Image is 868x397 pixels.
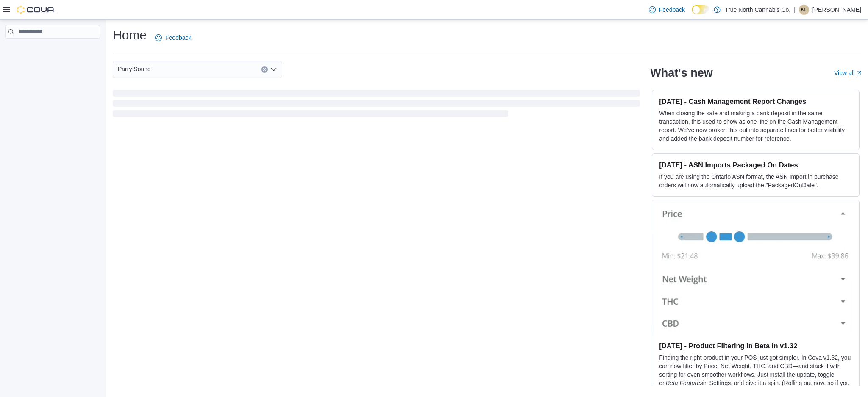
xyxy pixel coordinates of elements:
a: Feedback [645,1,688,18]
input: Dark Mode [692,5,709,14]
a: View allExternal link [834,69,861,76]
span: Loading [113,92,640,119]
div: Kellie Langford [799,5,809,15]
h3: [DATE] - ASN Imports Packaged On Dates [659,161,852,169]
em: Beta Features [666,380,703,386]
img: Cova [17,6,55,14]
p: Finding the right product in your POS just got simpler. In Cova v1.32, you can now filter by Pric... [659,353,852,396]
h3: [DATE] - Product Filtering in Beta in v1.32 [659,341,852,350]
span: Feedback [659,6,685,14]
p: When closing the safe and making a bank deposit in the same transaction, this used to show as one... [659,109,852,143]
h1: Home [113,27,147,44]
a: Feedback [152,29,195,46]
p: True North Cannabis Co. [725,5,790,15]
svg: External link [856,71,861,76]
button: Clear input [261,66,268,73]
nav: Complex example [5,40,100,61]
span: Feedback [165,33,191,42]
span: KL [801,5,807,15]
button: Open list of options [270,66,277,73]
h3: [DATE] - Cash Management Report Changes [659,97,852,105]
p: If you are using the Ontario ASN format, the ASN Import in purchase orders will now automatically... [659,172,852,189]
h2: What's new [650,66,712,80]
span: Parry Sound [118,64,151,74]
p: | [794,5,796,15]
p: [PERSON_NAME] [812,5,861,15]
